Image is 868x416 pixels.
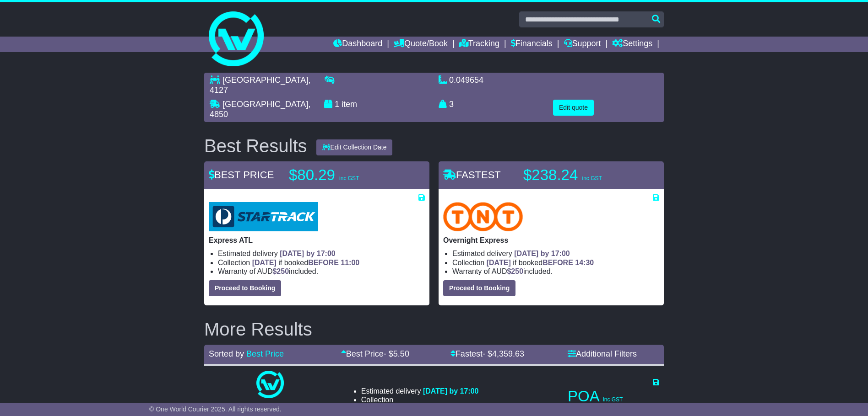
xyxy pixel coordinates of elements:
a: Tracking [459,37,499,52]
span: [GEOGRAPHIC_DATA] [222,75,308,85]
div: Best Results [200,136,312,156]
li: Estimated delivery [218,249,425,258]
a: Best Price [246,349,284,358]
p: Overnight Express [443,236,659,245]
span: [DATE] by 17:00 [514,250,570,257]
span: BEFORE [542,259,573,267]
span: BEST PRICE [209,169,274,181]
span: inc GST [339,175,359,181]
span: [DATE] [487,259,511,267]
img: One World Courier: Same Day Nationwide(quotes take 0.5-1 hour) [256,371,284,398]
li: Warranty of AUD included. [452,267,659,276]
p: $80.29 [289,166,403,184]
button: Edit quote [553,100,594,116]
button: Proceed to Booking [209,280,281,296]
span: BEFORE [308,259,339,267]
button: Edit Collection Date [316,139,393,155]
span: if booked [252,259,359,267]
span: 11:00 [341,259,359,267]
a: Financials [511,37,553,52]
span: 250 [511,267,523,275]
span: 0.049654 [449,75,483,85]
span: - $ [384,349,409,358]
span: inc GST [582,175,602,181]
span: [DATE] [252,259,277,267]
span: 14:30 [575,259,594,267]
li: Collection [218,258,425,267]
span: , 4127 [210,75,310,95]
span: $ [272,267,289,275]
p: $238.24 [523,166,638,184]
li: Estimated delivery [361,387,479,395]
img: StarTrack: Express ATL [209,202,318,231]
span: 1 [335,100,339,109]
a: Additional Filters [568,349,637,358]
span: 250 [277,267,289,275]
span: , 4850 [210,100,310,119]
a: Dashboard [333,37,382,52]
span: Sorted by [209,349,244,358]
span: [GEOGRAPHIC_DATA] [222,100,308,109]
a: Quote/Book [394,37,448,52]
span: 3 [449,100,454,109]
p: POA [568,387,659,405]
p: Express ATL [209,236,425,245]
span: inc GST [603,396,623,403]
a: Settings [612,37,652,52]
a: Fastest- $4,359.63 [450,349,524,358]
li: Warranty of AUD included. [218,267,425,276]
span: 5.50 [393,349,409,358]
a: Best Price- $5.50 [341,349,409,358]
span: item [342,100,357,109]
img: TNT Domestic: Overnight Express [443,202,523,231]
span: © One World Courier 2025. All rights reserved. [149,405,282,413]
span: if booked [487,259,594,267]
li: Collection [452,258,659,267]
span: [DATE] by 17:00 [280,250,336,257]
li: Collection [361,395,479,404]
li: Estimated delivery [452,249,659,258]
span: - $ [483,349,524,358]
span: $ [507,267,523,275]
span: FASTEST [443,169,501,181]
button: Proceed to Booking [443,280,515,296]
span: [DATE] by 17:00 [423,387,479,395]
span: 4,359.63 [492,349,524,358]
a: Support [564,37,601,52]
h2: More Results [204,319,664,339]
